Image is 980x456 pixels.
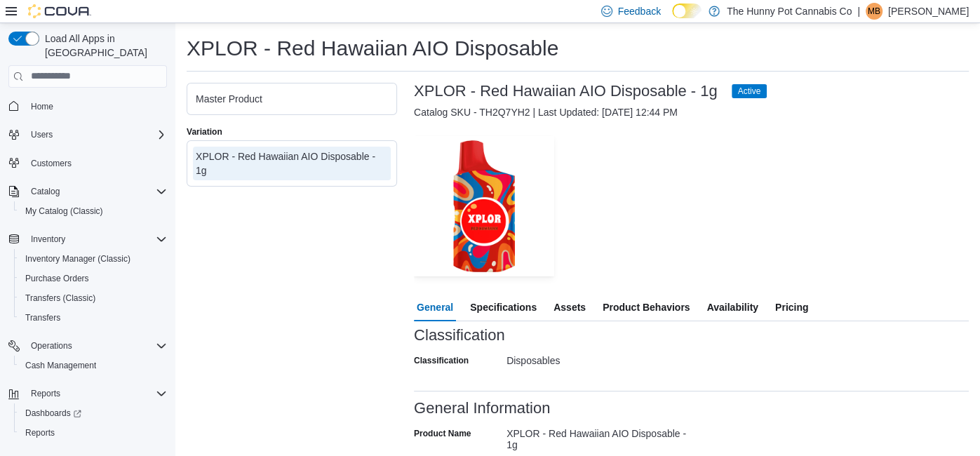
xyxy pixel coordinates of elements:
a: Home [25,98,59,115]
span: Pricing [775,293,808,321]
span: MB [868,3,880,20]
div: Master Product [196,92,388,106]
button: Reports [14,423,173,443]
span: Load All Apps in [GEOGRAPHIC_DATA] [39,32,167,60]
button: Reports [3,384,173,403]
img: Image for XPLOR - Red Hawaiian AIO Disposable - 1g [414,136,554,276]
span: Operations [31,340,72,351]
span: Transfers (Classic) [25,293,95,304]
span: Customers [31,158,72,169]
span: Catalog [25,183,167,200]
p: | [857,3,860,20]
a: Purchase Orders [20,270,95,287]
span: Cash Management [20,357,167,374]
h3: XPLOR - Red Hawaiian AIO Disposable - 1g [414,83,718,100]
h3: General Information [414,400,550,417]
a: Inventory Manager (Classic) [20,250,136,267]
span: Cash Management [25,360,96,371]
button: Purchase Orders [14,269,173,288]
span: Feedback [618,4,661,18]
button: Inventory [25,231,71,248]
span: Purchase Orders [25,273,89,284]
p: [PERSON_NAME] [888,3,969,20]
span: My Catalog (Classic) [20,203,167,220]
button: Operations [3,336,173,356]
button: Cash Management [14,356,173,375]
span: Assets [553,293,586,321]
span: Dashboards [20,405,167,422]
p: The Hunny Pot Cannabis Co [727,3,852,20]
button: Catalog [25,183,65,200]
span: Availability [706,293,758,321]
a: My Catalog (Classic) [20,203,109,220]
span: Users [25,126,167,143]
span: Customers [25,154,167,172]
div: Catalog SKU - TH2Q7YH2 | Last Updated: [DATE] 12:44 PM [414,105,969,119]
span: Specifications [470,293,537,321]
button: My Catalog (Classic) [14,201,173,221]
img: Cova [28,4,91,18]
span: Reports [25,427,55,438]
button: Inventory Manager (Classic) [14,249,173,269]
button: Transfers [14,308,173,328]
span: Inventory Manager (Classic) [25,253,130,264]
button: Inventory [3,229,173,249]
span: Transfers [25,312,60,323]
span: Operations [25,337,167,354]
a: Dashboards [20,405,87,422]
h1: XPLOR - Red Hawaiian AIO Disposable [187,34,558,62]
a: Transfers [20,309,66,326]
a: Customers [25,155,77,172]
button: Users [25,126,58,143]
a: Dashboards [14,403,173,423]
span: Active [738,85,761,98]
span: Inventory [31,234,65,245]
span: Users [31,129,53,140]
span: Home [25,98,167,115]
a: Transfers (Classic) [20,290,101,307]
label: Classification [414,355,469,366]
div: Mackenzie Brewitt [866,3,882,20]
span: Catalog [31,186,60,197]
span: Active [732,84,767,98]
button: Operations [25,337,78,354]
span: Reports [20,424,167,441]
h3: Classification [414,327,505,344]
label: Variation [187,126,222,138]
span: General [417,293,453,321]
span: Transfers (Classic) [20,290,167,307]
span: Dark Mode [672,18,673,19]
span: Product Behaviors [603,293,690,321]
label: Product Name [414,428,471,439]
span: Dashboards [25,408,81,419]
button: Users [3,125,173,145]
div: Disposables [506,349,694,366]
button: Customers [3,153,173,173]
span: Transfers [20,309,167,326]
span: Home [31,101,53,112]
span: Reports [31,388,60,399]
button: Catalog [3,182,173,201]
span: Inventory [25,231,167,248]
div: XPLOR - Red Hawaiian AIO Disposable - 1g [506,422,694,450]
span: Inventory Manager (Classic) [20,250,167,267]
button: Home [3,96,173,116]
button: Transfers (Classic) [14,288,173,308]
button: Reports [25,385,66,402]
span: Reports [25,385,167,402]
span: My Catalog (Classic) [25,206,103,217]
a: Cash Management [20,357,102,374]
span: Purchase Orders [20,270,167,287]
div: XPLOR - Red Hawaiian AIO Disposable - 1g [196,149,388,177]
input: Dark Mode [672,4,702,18]
a: Reports [20,424,60,441]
